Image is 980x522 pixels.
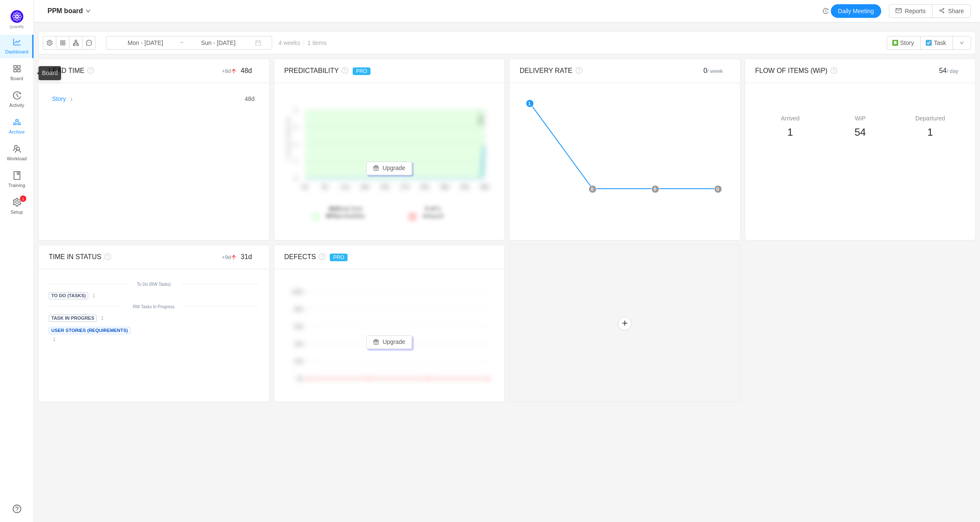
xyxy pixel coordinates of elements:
text: # of items delivered [286,117,291,161]
span: User Stories (Requirements) [49,327,131,334]
i: icon: appstore [13,64,21,73]
img: Quantify [11,10,23,23]
small: / day [947,68,958,74]
img: 10315 [892,39,899,46]
span: 1 [927,126,933,138]
p: 1 [22,195,24,202]
a: icon: question-circle [13,505,21,513]
strong: 48d [329,205,339,212]
a: Story [52,95,66,102]
a: Workload [13,145,21,162]
tspan: 1 [295,159,297,164]
i: icon: book [13,171,21,180]
button: icon: share-altShare [932,4,971,18]
i: icon: question-circle [101,253,111,260]
a: Archive [13,118,21,135]
span: To Do (Tasks) [49,292,88,299]
tspan: 2 [295,125,297,130]
a: Training [13,172,21,189]
i: icon: team [13,145,21,153]
tspan: 20% [294,359,303,364]
a: 1 [49,335,56,342]
sup: 1 [20,195,26,202]
span: PRO [330,254,348,261]
small: 1 [92,293,95,298]
tspan: 16d [360,184,369,190]
i: icon: question-circle [84,67,94,74]
span: PPM board [47,4,83,18]
button: Task [920,36,953,50]
button: Story [887,36,921,50]
span: 0 [704,67,723,74]
span: 1 items [307,39,326,46]
tspan: 48d [480,184,488,190]
button: icon: giftUpgrade [366,335,412,349]
tspan: 32d [420,184,429,190]
tspan: 100% [292,289,303,294]
span: Dashboard [5,43,28,60]
a: Board [13,65,21,82]
span: 48 [245,95,251,102]
tspan: 0 [295,176,297,181]
span: Board [11,70,23,87]
span: 4 weeks [272,39,333,46]
span: 54 [855,126,866,138]
span: probability [326,212,365,219]
tspan: 6d [322,184,327,190]
small: 1 [70,97,72,102]
i: icon: question-circle [316,253,326,260]
tspan: 0d [302,184,307,190]
span: TASK IN PROGRES [49,315,97,322]
input: End date [184,38,253,47]
span: Setup [11,204,23,221]
tspan: 22d [380,184,389,190]
small: +8d [222,68,241,74]
button: icon: plus [618,317,632,330]
tspan: 43d [460,184,468,190]
tspan: 2 [295,107,297,112]
i: icon: history [13,91,21,100]
span: lead time [326,205,365,219]
a: icon: settingSetup [13,198,21,215]
a: Dashboard [13,38,21,55]
button: icon: appstore [56,36,70,50]
button: icon: giftUpgrade [366,162,412,175]
i: icon: calendar [255,40,261,46]
a: 1 [97,314,103,321]
div: TIME IN STATUS [49,252,206,262]
span: delayed [423,205,443,219]
span: Workload [7,150,27,167]
i: icon: line-chart [13,38,21,46]
span: 31d [241,253,252,260]
tspan: 40% [294,341,303,346]
strong: 0 of 1 [425,205,441,212]
tspan: 27d [400,184,409,190]
div: Departured [895,114,965,123]
img: 10318 [925,39,932,46]
span: Activity [9,97,24,114]
div: WiP [825,114,895,123]
button: icon: message [82,36,96,50]
small: 1 [53,337,56,342]
div: PREDICTABILITY [284,66,442,76]
input: Start date [111,38,180,47]
span: Training [8,177,25,194]
i: icon: question-circle [339,67,348,74]
button: Daily Meeting [831,4,881,18]
div: Arrived [755,114,825,123]
small: RW Tasks In Progress [133,304,175,309]
button: icon: apartment [69,36,83,50]
button: icon: down [952,36,971,50]
span: LEAD TIME [49,67,84,74]
tspan: 11d [340,184,349,190]
tspan: 0% [297,376,303,381]
small: To Do (RW Tasks) [137,282,171,287]
div: FLOW OF ITEMS (WiP) [755,66,913,76]
small: 1 [101,315,103,321]
i: icon: down [86,8,91,14]
i: icon: question-circle [573,67,582,74]
i: icon: arrow-up [231,68,237,74]
strong: 80% [326,212,338,219]
tspan: 38d [440,184,448,190]
tspan: 1 [295,142,297,147]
